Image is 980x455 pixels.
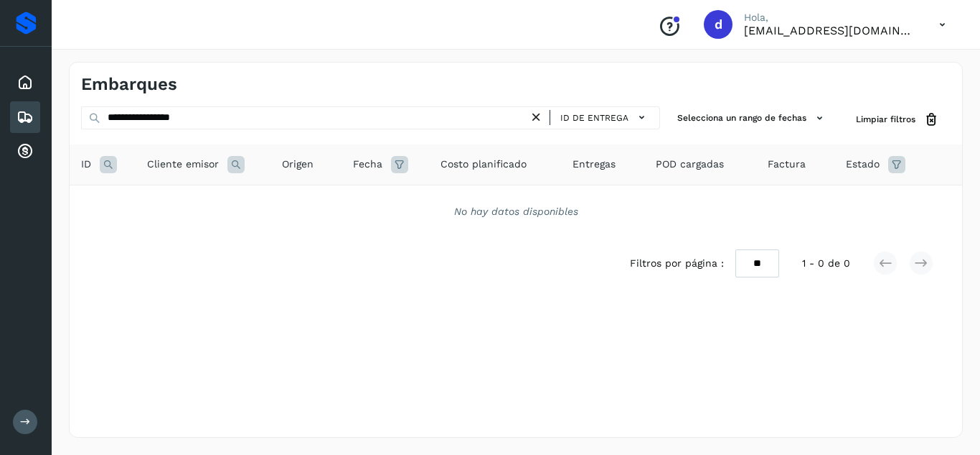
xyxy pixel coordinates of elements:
[10,101,40,133] div: Embarques
[744,24,916,37] p: daniel3129@outlook.com
[10,67,40,98] div: Inicio
[744,12,916,24] p: Hola,
[282,157,314,172] span: Origen
[353,157,382,172] span: Fecha
[556,107,654,128] button: ID de entrega
[440,157,527,172] span: Costo planificado
[560,111,628,124] span: ID de entrega
[81,74,177,95] h4: Embarques
[846,157,880,172] span: Estado
[630,256,724,271] span: Filtros por página :
[81,157,91,172] span: ID
[768,157,806,172] span: Factura
[856,113,915,126] span: Limpiar filtros
[147,157,219,172] span: Cliente emisor
[672,106,833,130] button: Selecciona un rango de fechas
[844,106,951,133] button: Limpiar filtros
[802,256,850,271] span: 1 - 0 de 0
[573,157,616,172] span: Entregas
[88,204,943,219] div: No hay datos disponibles
[10,136,40,167] div: Cuentas por cobrar
[656,157,724,172] span: POD cargadas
